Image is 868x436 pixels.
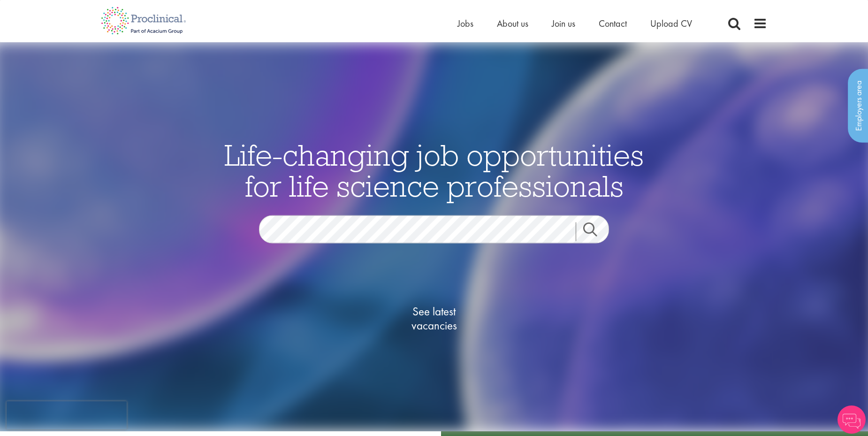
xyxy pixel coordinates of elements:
[497,17,528,30] a: About us
[552,17,575,30] a: Join us
[387,267,481,370] a: See latestvacancies
[576,222,616,241] a: Job search submit button
[599,17,627,30] a: Contact
[457,17,473,30] a: Jobs
[7,401,127,429] iframe: reCAPTCHA
[387,305,481,333] span: See latest vacancies
[224,136,644,205] span: Life-changing job opportunities for life science professionals
[650,17,692,30] a: Upload CV
[838,405,866,434] img: Chatbot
